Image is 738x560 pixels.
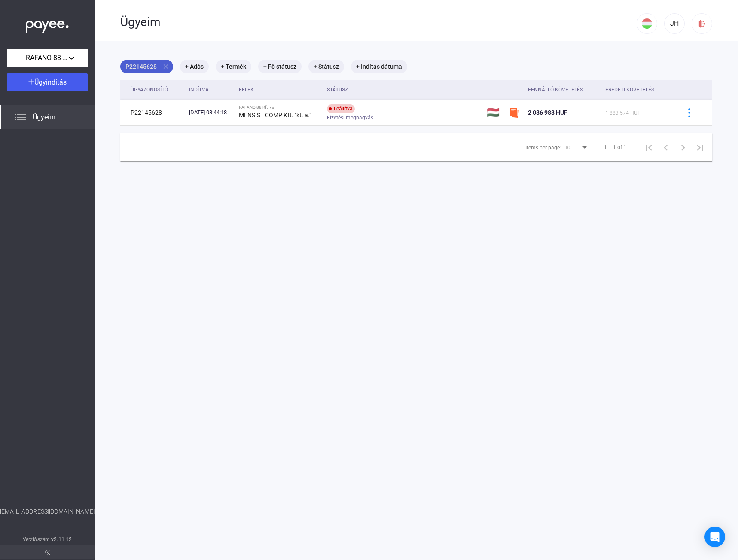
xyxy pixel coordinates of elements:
[131,85,168,95] div: Ügyazonosító
[34,78,67,86] span: Ügyindítás
[120,60,173,73] mat-chip: P22145628
[605,85,669,95] div: Eredeti követelés
[7,49,88,67] button: RAFANO 88 Kft.
[162,63,170,70] mat-icon: close
[664,13,685,34] button: JH
[26,16,69,33] img: white-payee-white-dot.svg
[640,139,657,156] button: First page
[26,53,69,63] span: RAFANO 88 Kft.
[239,112,311,119] strong: MENSIST COMP Kft. "kt. a."
[509,107,519,118] img: szamlazzhu-mini
[258,60,302,73] mat-chip: + Fő státusz
[131,85,182,95] div: Ügyazonosító
[674,139,692,156] button: Next page
[15,112,26,122] img: list.svg
[704,527,725,547] div: Open Intercom Messenger
[698,19,707,28] img: logout-red
[483,100,505,125] td: 🇭🇺
[604,142,626,152] div: 1 – 1 of 1
[528,109,567,116] span: 2 086 988 HUF
[692,139,709,156] button: Last page
[605,110,640,116] span: 1 883 574 HUF
[642,18,652,29] img: HU
[327,104,355,113] div: Leállítva
[692,13,712,34] button: logout-red
[667,18,682,29] div: JH
[528,85,598,95] div: Fennálló követelés
[189,108,232,117] div: [DATE] 08:44:18
[637,13,657,34] button: HU
[680,103,698,122] button: more-blue
[239,85,320,95] div: Felek
[564,142,589,152] mat-select: Items per page:
[180,60,209,73] mat-chip: + Adós
[120,100,186,125] td: P22145628
[28,79,34,85] img: plus-white.svg
[33,112,55,122] span: Ügyeim
[239,105,320,110] div: RAFANO 88 Kft. vs
[351,60,407,73] mat-chip: + Indítás dátuma
[189,85,232,95] div: Indítva
[525,143,561,153] div: Items per page:
[657,139,674,156] button: Previous page
[120,15,637,30] div: Ügyeim
[216,60,251,73] mat-chip: + Termék
[189,85,209,95] div: Indítva
[51,536,72,542] strong: v2.11.12
[45,550,50,555] img: arrow-double-left-grey.svg
[528,85,583,95] div: Fennálló követelés
[605,85,654,95] div: Eredeti követelés
[685,108,694,117] img: more-blue
[327,113,373,123] span: Fizetési meghagyás
[7,73,88,91] button: Ügyindítás
[239,85,254,95] div: Felek
[564,145,570,151] span: 10
[308,60,344,73] mat-chip: + Státusz
[323,80,484,100] th: Státusz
